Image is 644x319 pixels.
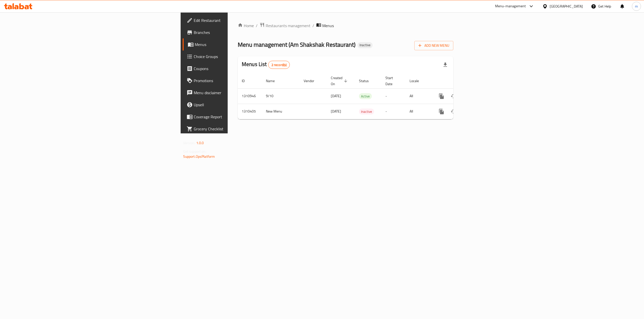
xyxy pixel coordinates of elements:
[439,59,451,71] div: Export file
[194,126,284,132] span: Grocery Checklist
[331,108,341,115] span: [DATE]
[194,66,284,72] span: Coupons
[406,88,431,104] td: All
[242,78,251,84] span: ID
[183,140,195,146] span: Version:
[410,78,425,84] span: Locale
[359,93,372,99] span: Active
[268,61,290,69] div: Total records count
[183,14,288,26] a: Edit Restaurant
[195,41,284,47] span: Menus
[238,39,355,50] span: Menu management ( Am Shakshak Restaurant )
[431,73,488,89] th: Actions
[304,78,321,84] span: Vendor
[194,90,284,96] span: Menu disclaimer
[550,4,583,9] div: [GEOGRAPHIC_DATA]
[331,75,349,87] span: Created On
[196,140,204,146] span: 1.0.0
[242,61,290,69] h2: Menus List
[183,50,288,63] a: Choice Groups
[635,4,638,9] span: m
[331,93,341,99] span: [DATE]
[406,104,431,119] td: All
[194,17,284,23] span: Edit Restaurant
[183,87,288,99] a: Menu disclaimer
[194,29,284,35] span: Branches
[183,63,288,75] a: Coupons
[312,23,314,29] li: /
[194,78,284,84] span: Promotions
[418,42,449,49] span: Add New Menu
[359,78,375,84] span: Status
[183,153,215,160] a: Support.OpsPlatform
[266,78,281,84] span: Name
[359,109,374,115] span: Inactive
[183,38,288,50] a: Menus
[495,3,526,9] div: Menu-management
[435,105,448,118] button: more
[183,123,288,135] a: Grocery Checklist
[381,104,406,119] td: -
[238,73,488,119] table: enhanced table
[435,90,448,102] button: more
[357,42,373,48] div: Inactive
[183,99,288,111] a: Upsell
[322,23,334,29] span: Menus
[194,114,284,120] span: Coverage Report
[359,93,372,99] div: Active
[238,22,453,29] nav: breadcrumb
[381,88,406,104] td: -
[357,43,373,47] span: Inactive
[194,54,284,60] span: Choice Groups
[385,75,399,87] span: Start Date
[183,111,288,123] a: Coverage Report
[194,102,284,108] span: Upsell
[268,63,290,67] span: 2 record(s)
[414,41,453,50] button: Add New Menu
[183,75,288,87] a: Promotions
[183,148,206,155] span: Get support on:
[183,26,288,38] a: Branches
